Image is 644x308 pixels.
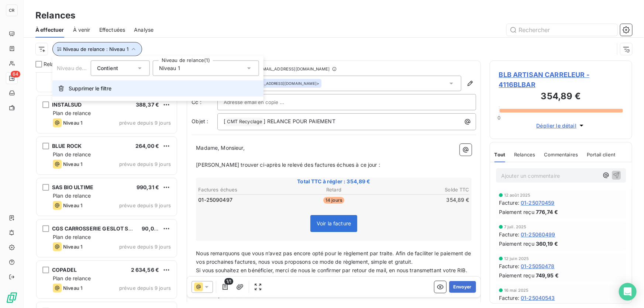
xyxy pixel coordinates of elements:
span: 90,00 € [142,225,162,232]
span: Paiement reçu [499,271,534,279]
span: Niveau 1 [63,203,82,208]
span: 776,74 € [536,208,558,216]
span: prévue depuis 9 jours [119,285,171,291]
span: INSTALSUD [52,101,82,108]
button: Niveau de relance : Niveau 1 [52,42,142,56]
span: À effectuer [35,26,64,34]
span: 1/1 [224,278,233,285]
span: prévue depuis 9 jours [119,203,171,208]
span: 749,95 € [536,271,559,279]
span: Niveau 1 [63,244,82,250]
span: Plan de relance [53,151,91,158]
span: prévue depuis 9 jours [119,244,171,250]
span: Si vous souhaitez en bénéficier, merci de nous le confirmer par retour de mail, en nous transmett... [196,267,467,273]
span: Voir la facture [317,220,351,226]
span: 14 jours [323,197,344,204]
span: 2 634,56 € [131,267,159,273]
th: Solde TTC [380,186,470,194]
span: 01-25060499 [521,231,555,238]
span: Madame, Monsieur, [196,145,245,151]
span: 01-25090497 [198,196,233,204]
span: - [EMAIL_ADDRESS][DOMAIN_NAME] [256,67,330,71]
button: Supprimer le filtre [52,80,264,97]
input: Rechercher [507,24,617,36]
span: CMT Recyclage [226,118,263,126]
span: Objet : [192,118,208,124]
span: Plan de relance [53,110,91,116]
span: BLUE ROCK [52,143,82,149]
span: Plan de relance [53,275,91,281]
span: 16 mai 2025 [504,288,529,293]
span: 12 août 2025 [504,193,531,197]
span: Niveau 1 [63,120,82,126]
span: 64 [11,71,20,77]
span: 990,31 € [137,184,159,190]
div: <[EMAIL_ADDRESS][DOMAIN_NAME]> [226,81,319,86]
span: Facture : [499,262,519,270]
th: Factures échues [198,186,288,194]
span: CGS CARROSSERIE GESLOT SERVICES [52,225,151,232]
div: Open Intercom Messenger [619,283,637,301]
span: 264,00 € [135,143,159,149]
span: Contient [97,65,118,71]
span: Commentaires [544,152,578,158]
span: [ [224,118,225,124]
th: Retard [289,186,379,194]
input: Adresse email en copie ... [224,97,303,108]
span: 360,19 € [536,240,558,248]
span: Relances [44,60,66,68]
span: Supprimer le filtre [69,85,111,92]
span: ] RELANCE POUR PAIEMENT [264,118,335,124]
span: Déplier le détail [537,122,577,129]
span: Effectuées [99,26,125,34]
span: Niveau 1 [63,285,82,291]
span: BLB ARTISAN CARRELEUR - 4116BLBAR [499,70,623,90]
span: Paiement reçu [499,208,534,216]
h3: 354,89 € [499,90,623,104]
span: Tout [495,152,506,158]
span: 01-25050478 [521,262,555,270]
img: Logo LeanPay [6,292,18,304]
span: Niveau de relance [57,65,102,71]
span: prévue depuis 9 jours [119,161,171,167]
button: Déplier le détail [534,121,588,130]
span: Facture : [499,231,519,238]
span: 7 juil. 2025 [504,225,527,229]
span: 12 juin 2025 [504,256,529,261]
span: À venir [73,26,90,34]
span: Relances [514,152,535,158]
span: Facture : [499,199,519,207]
span: Nous remarquons que vous n’avez pas encore opté pour le règlement par traite. Afin de faciliter l... [196,250,473,265]
span: SAS BIO ULTIME [52,184,93,190]
span: Plan de relance [53,234,91,240]
td: 354,89 € [380,196,470,204]
span: Analyse [134,26,154,34]
span: 01-25070459 [521,199,555,207]
span: COPADEL [52,267,77,273]
h3: Relances [35,9,75,22]
span: Niveau 1 [63,161,82,167]
span: Plan de relance [53,193,91,199]
span: prévue depuis 9 jours [119,120,171,126]
span: 0 [498,115,501,121]
span: Total TTC à régler : 354,89 € [197,178,471,185]
span: 01-25040543 [521,294,555,302]
span: [PERSON_NAME] trouver ci-après le relevé des factures échues à ce jour : [196,162,380,168]
span: Facture : [499,294,519,302]
button: Envoyer [449,281,476,293]
span: Portail client [587,152,615,158]
span: 388,37 € [136,101,159,108]
span: Niveau de relance : Niveau 1 [63,46,128,52]
label: Cc : [192,98,217,106]
div: CR [6,4,18,16]
span: Niveau 1 [159,65,180,72]
span: Paiement reçu [499,240,534,248]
